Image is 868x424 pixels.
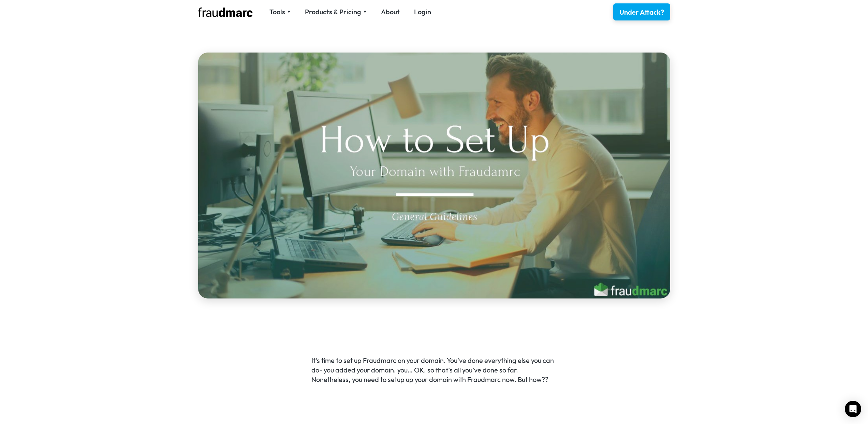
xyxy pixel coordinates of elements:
[311,356,557,384] p: It's time to set up Fraudmarc on your domain. You’ve done everything else you can do- you added y...
[269,7,291,17] div: Tools
[381,7,400,17] a: About
[845,401,861,417] div: Open Intercom Messenger
[613,3,670,20] a: Under Attack?
[414,7,431,17] a: Login
[619,8,664,17] div: Under Attack?
[269,7,285,17] div: Tools
[305,7,361,17] div: Products & Pricing
[305,7,367,17] div: Products & Pricing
